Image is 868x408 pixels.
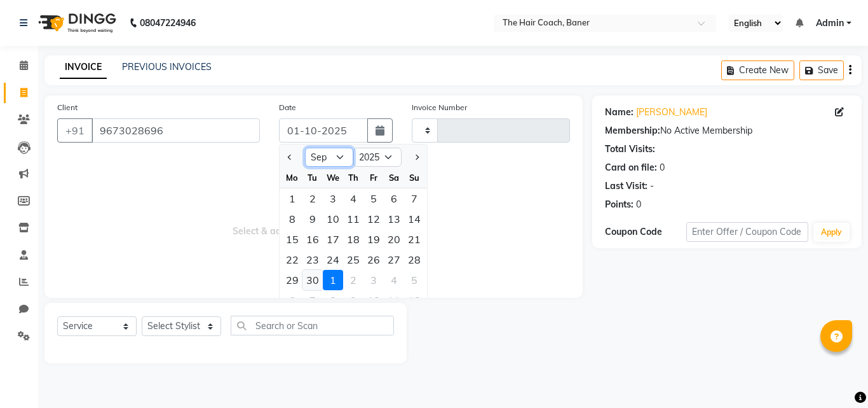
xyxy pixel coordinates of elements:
div: 6 [384,188,404,209]
div: 18 [343,229,363,250]
div: 11 [343,209,363,229]
div: 10 [363,290,384,311]
div: Membership: [605,124,660,137]
div: No Active Membership [605,124,849,137]
div: 12 [404,290,424,311]
div: Wednesday, September 17, 2025 [323,229,343,250]
div: Sa [384,167,404,188]
div: Monday, September 1, 2025 [282,188,302,209]
div: 19 [363,229,384,250]
div: Saturday, September 27, 2025 [384,250,404,270]
div: Tuesday, October 7, 2025 [302,290,323,311]
div: Sunday, September 21, 2025 [404,229,424,250]
button: +91 [57,118,93,143]
div: 4 [384,270,404,290]
label: Client [57,102,78,113]
div: 0 [636,198,641,211]
div: 5 [363,188,384,209]
div: 25 [343,250,363,270]
div: Name: [605,106,634,119]
div: Monday, September 8, 2025 [282,209,302,229]
div: Points: [605,198,634,211]
div: 24 [323,250,343,270]
div: Last Visit: [605,179,648,193]
div: 2 [343,270,363,290]
div: Sunday, October 12, 2025 [404,290,424,311]
div: 16 [302,229,323,250]
div: Saturday, October 11, 2025 [384,290,404,311]
div: Saturday, September 6, 2025 [384,188,404,209]
div: Wednesday, October 8, 2025 [323,290,343,311]
button: Save [799,60,844,80]
div: 28 [404,250,424,270]
div: 7 [404,188,424,209]
div: - [650,179,654,193]
div: Su [404,167,424,188]
div: Monday, September 22, 2025 [282,250,302,270]
div: Thursday, September 11, 2025 [343,209,363,229]
div: Saturday, September 20, 2025 [384,229,404,250]
div: Wednesday, September 24, 2025 [323,250,343,270]
div: 13 [384,209,404,229]
div: 23 [302,250,323,270]
div: Wednesday, September 10, 2025 [323,209,343,229]
div: 9 [302,209,323,229]
div: Thursday, October 2, 2025 [343,270,363,290]
div: Tuesday, September 9, 2025 [302,209,323,229]
div: Sunday, September 7, 2025 [404,188,424,209]
div: 14 [404,209,424,229]
div: Tu [302,167,323,188]
div: 26 [363,250,384,270]
input: Search by Name/Mobile/Email/Code [92,118,260,143]
div: 29 [282,270,302,290]
input: Search or Scan [231,316,394,335]
div: Coupon Code [605,225,686,239]
span: Admin [816,17,844,30]
div: 8 [323,290,343,311]
div: 17 [323,229,343,250]
div: Fr [363,167,384,188]
div: 20 [384,229,404,250]
div: 21 [404,229,424,250]
div: 6 [282,290,302,311]
div: 30 [302,270,323,290]
div: Monday, September 15, 2025 [282,229,302,250]
div: 7 [302,290,323,311]
div: Wednesday, September 3, 2025 [323,188,343,209]
div: Tuesday, September 30, 2025 [302,270,323,290]
div: Friday, October 10, 2025 [363,290,384,311]
div: Saturday, October 4, 2025 [384,270,404,290]
div: 1 [323,270,343,290]
div: 0 [660,161,665,174]
div: Total Visits: [605,143,655,156]
div: 1 [282,188,302,209]
button: Next month [411,147,422,167]
div: 5 [404,270,424,290]
div: 2 [302,188,323,209]
div: 3 [363,270,384,290]
div: We [323,167,343,188]
button: Create New [721,60,794,80]
div: Th [343,167,363,188]
img: logo [32,5,119,41]
div: Card on file: [605,161,657,174]
b: 08047224946 [140,5,196,41]
div: Tuesday, September 2, 2025 [302,188,323,209]
select: Select month [305,148,353,167]
div: 8 [282,209,302,229]
div: Thursday, September 4, 2025 [343,188,363,209]
a: [PERSON_NAME] [636,106,707,119]
div: 27 [384,250,404,270]
div: Tuesday, September 16, 2025 [302,229,323,250]
label: Date [279,102,296,113]
div: Sunday, September 14, 2025 [404,209,424,229]
div: Friday, September 19, 2025 [363,229,384,250]
div: Monday, October 6, 2025 [282,290,302,311]
div: Thursday, September 18, 2025 [343,229,363,250]
div: 12 [363,209,384,229]
div: Friday, September 12, 2025 [363,209,384,229]
div: Monday, September 29, 2025 [282,270,302,290]
div: 9 [343,290,363,311]
label: Invoice Number [412,102,467,113]
button: Previous month [285,147,295,167]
